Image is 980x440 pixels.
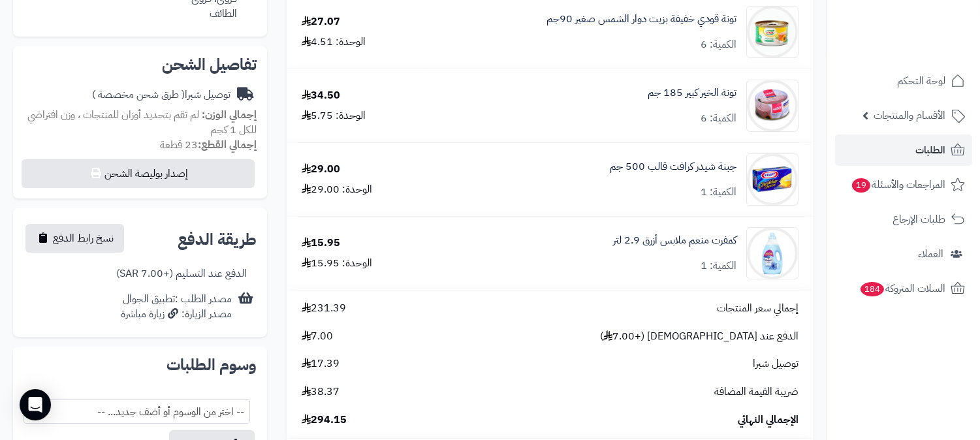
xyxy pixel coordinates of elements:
span: الطلبات [915,141,945,159]
span: ضريبة القيمة المضافة [714,385,798,400]
span: لم تقم بتحديد أوزان للمنتجات ، وزن افتراضي للكل 1 كجم [27,107,257,138]
div: 29.00 [302,162,340,177]
a: تونة الخير كبير 185 جم [648,86,736,101]
span: 184 [861,282,884,296]
div: توصيل شبرا [92,87,230,102]
img: 2694b40cb6e83203fb161a09003dba6d9168-90x90.jpg [747,80,798,132]
span: توصيل شبرا [753,356,798,371]
div: الوحدة: 4.51 [302,35,366,50]
span: الدفع عند [DEMOGRAPHIC_DATA] (+7.00 ) [600,329,798,344]
span: لوحة التحكم [897,72,945,90]
span: المراجعات والأسئلة [851,176,945,194]
div: 27.07 [302,14,340,29]
span: طلبات الإرجاع [893,210,945,228]
a: جبنة شيدر كرافت قالب 500 جم [610,159,736,174]
span: -- اختر من الوسوم أو أضف جديد... -- [24,400,249,424]
a: كمفرت منعم ملابس أزرق 2.9 لتر [613,233,736,248]
img: logo-2.png [891,37,968,64]
span: إجمالي سعر المنتجات [717,301,798,316]
a: الطلبات [835,134,972,166]
span: 294.15 [302,413,347,428]
a: العملاء [835,238,972,270]
span: 17.39 [302,356,340,371]
div: مصدر الطلب :تطبيق الجوال [121,292,232,322]
span: نسخ رابط الدفع [53,230,114,246]
span: ( طرق شحن مخصصة ) [92,87,185,102]
div: الكمية: 6 [701,37,736,52]
button: إصدار بوليصة الشحن [22,159,255,188]
button: نسخ رابط الدفع [25,224,124,253]
div: الوحدة: 29.00 [302,182,372,197]
a: تونة قودي خفيفة بزيت دوار الشمس صغير 90جم [546,12,736,27]
span: السلات المتروكة [859,279,945,298]
div: الدفع عند التسليم (+7.00 SAR) [116,266,247,281]
a: طلبات الإرجاع [835,204,972,235]
div: الكمية: 6 [701,111,736,126]
span: 19 [852,178,870,193]
a: المراجعات والأسئلة19 [835,169,972,200]
span: 7.00 [302,329,333,344]
div: الوحدة: 15.95 [302,256,372,271]
span: الأقسام والمنتجات [874,106,945,125]
small: 23 قطعة [160,137,257,153]
div: 34.50 [302,88,340,103]
img: 2492cfe4529693e014f33d0ef8dfbea24380-90x90.jpg [747,153,798,206]
strong: إجمالي القطع: [198,137,257,153]
span: العملاء [918,245,943,263]
span: 231.39 [302,301,346,316]
span: 38.37 [302,385,340,400]
span: -- اختر من الوسوم أو أضف جديد... -- [24,399,250,424]
strong: إجمالي الوزن: [202,107,257,123]
div: الوحدة: 5.75 [302,108,366,123]
img: 1666694326-KtiKppDLS2KbrQWtreOdMv6Cv6ZnW7GaEL8PbQTn-90x90.jpg [747,6,798,58]
a: لوحة التحكم [835,65,972,97]
div: مصدر الزيارة: زيارة مباشرة [121,307,232,322]
img: 1664694040-6281006577510-600x600-90x90.jpg [747,227,798,279]
h2: تفاصيل الشحن [24,57,257,72]
h2: وسوم الطلبات [24,357,257,373]
span: الإجمالي النهائي [738,413,798,428]
a: السلات المتروكة184 [835,273,972,304]
div: الكمية: 1 [701,259,736,274]
h2: طريقة الدفع [178,232,257,247]
div: Open Intercom Messenger [20,389,51,420]
div: الكمية: 1 [701,185,736,200]
div: 15.95 [302,236,340,251]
